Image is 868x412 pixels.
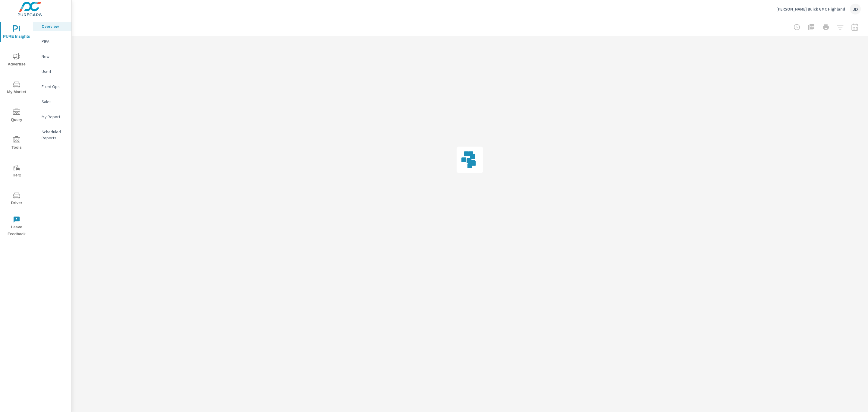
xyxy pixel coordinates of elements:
div: nav menu [0,18,33,240]
p: PIPA [42,38,67,44]
p: Sales [42,99,67,105]
span: Leave Feedback [2,216,31,238]
span: My Market [2,81,31,96]
div: PIPA [33,37,71,46]
div: Scheduled Reports [33,127,71,142]
span: Advertise [2,53,31,68]
p: Scheduled Reports [42,129,67,141]
div: JD [850,4,861,14]
div: New [33,52,71,61]
div: My Report [33,112,71,121]
span: Tier2 [2,164,31,179]
p: Fixed Ops [42,84,67,90]
div: Fixed Ops [33,82,71,91]
span: Tools [2,136,31,151]
p: [PERSON_NAME] Buick GMC Highland [776,6,845,12]
span: PURE Insights [2,25,31,40]
span: Query [2,109,31,123]
div: Overview [33,22,71,31]
p: New [42,53,67,59]
p: Used [42,68,67,74]
div: Sales [33,97,71,106]
span: Driver [2,192,31,207]
p: My Report [42,114,67,120]
div: Used [33,67,71,76]
p: Overview [42,23,67,29]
